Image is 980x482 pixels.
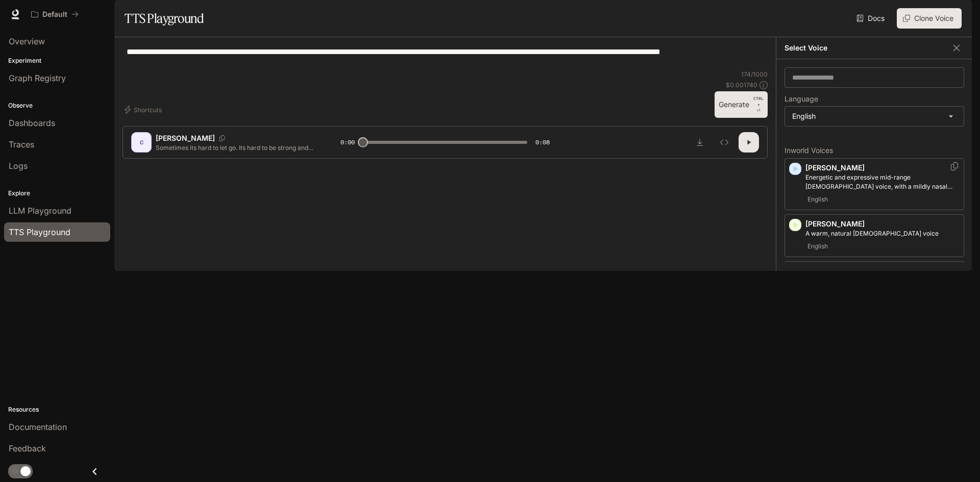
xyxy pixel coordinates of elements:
[133,134,150,150] div: C
[805,219,960,229] p: [PERSON_NAME]
[27,4,83,24] button: All workspaces
[805,173,960,191] p: Energetic and expressive mid-range male voice, with a mildly nasal quality
[215,135,229,141] button: Copy Voice ID
[854,8,889,29] a: Docs
[753,95,764,114] p: ⏎
[122,102,166,118] button: Shortcuts
[340,137,355,147] span: 0:00
[714,132,734,153] button: Inspect
[805,229,960,238] p: A warm, natural female voice
[715,91,768,118] button: GenerateCTRL +⏎
[741,70,768,79] p: 174 / 1000
[726,81,757,89] p: $ 0.001740
[156,133,215,143] p: [PERSON_NAME]
[805,193,830,206] span: English
[125,8,204,29] h1: TTS Playground
[690,132,710,153] button: Download audio
[785,95,818,103] p: Language
[156,143,316,152] p: Sometimes its hard to let go. Its hard to be strong and move on when you were with someone who yo...
[897,8,962,29] button: Clone Voice
[805,163,960,173] p: [PERSON_NAME]
[949,162,960,170] button: Copy Voice ID
[535,137,550,147] span: 0:08
[785,147,964,154] p: Inworld Voices
[753,95,764,108] p: CTRL +
[785,107,964,126] div: English
[42,10,67,19] p: Default
[805,240,830,252] span: English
